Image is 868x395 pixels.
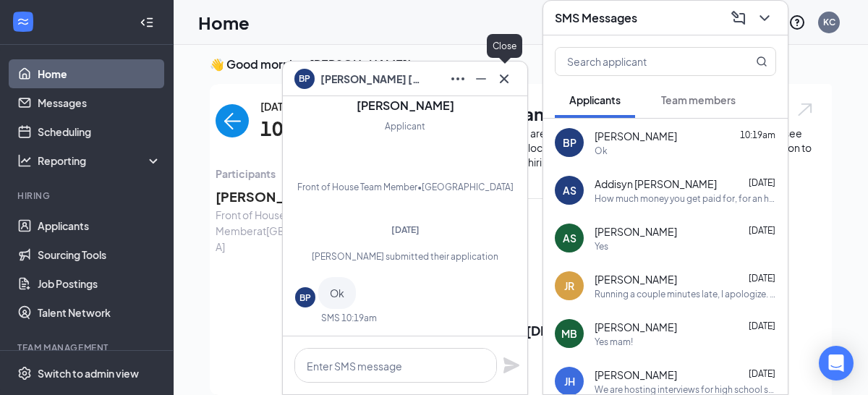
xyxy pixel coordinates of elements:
[487,34,522,58] div: Close
[297,180,514,195] div: Front of House Team Member • [GEOGRAPHIC_DATA]
[595,192,776,205] div: How much money you get paid for, for an hour?
[749,368,775,379] span: [DATE]
[295,250,515,263] div: [PERSON_NAME] submitted their application
[564,279,574,293] div: JR
[198,10,250,35] h1: Home
[472,70,490,88] svg: Minimize
[260,114,413,144] span: 10:00-10:15 AM
[564,374,575,388] div: JH
[788,14,806,31] svg: QuestionInfo
[321,312,377,324] div: SMS 10:19am
[563,183,576,197] div: AS
[595,129,677,143] span: [PERSON_NAME]
[756,56,767,67] svg: MagnifyingGlass
[449,70,467,88] svg: Ellipses
[595,177,717,191] span: Addisyn [PERSON_NAME]
[493,67,516,90] button: Cross
[753,7,776,30] button: ChevronDown
[38,269,161,298] a: Job Postings
[216,187,367,207] span: [PERSON_NAME]
[38,59,161,88] a: Home
[38,298,161,327] a: Talent Network
[595,336,633,348] div: Yes mam!
[299,292,311,304] div: BP
[749,225,775,236] span: [DATE]
[216,207,367,255] span: Front of House Team Member at [GEOGRAPHIC_DATA]
[330,286,344,300] span: Ok
[17,366,32,381] svg: Settings
[38,240,161,269] a: Sourcing Tools
[216,104,249,137] button: back-button
[17,341,158,354] div: Team Management
[495,70,513,88] svg: Cross
[446,67,469,90] button: Ellipses
[561,326,577,341] div: MB
[563,135,576,150] div: BP
[503,357,520,374] svg: Plane
[555,10,637,26] h3: SMS Messages
[210,56,832,72] h3: 👋 Good morning, [PERSON_NAME] !
[17,190,158,202] div: Hiring
[38,366,139,381] div: Switch to admin view
[38,211,161,240] a: Applicants
[38,117,161,146] a: Scheduling
[469,67,493,90] button: Minimize
[749,320,775,331] span: [DATE]
[563,231,576,245] div: AS
[140,15,154,30] svg: Collapse
[357,98,454,114] h3: [PERSON_NAME]
[569,93,621,106] span: Applicants
[595,368,677,382] span: [PERSON_NAME]
[38,88,161,117] a: Messages
[38,153,162,168] div: Reporting
[595,320,677,334] span: [PERSON_NAME]
[727,7,750,30] button: ComposeMessage
[260,98,413,114] span: [DATE]
[749,177,775,188] span: [DATE]
[17,153,32,168] svg: Analysis
[391,224,420,235] span: [DATE]
[661,93,736,106] span: Team members
[756,9,773,27] svg: ChevronDown
[749,273,775,284] span: [DATE]
[595,240,608,252] div: Yes
[595,145,608,157] div: Ok
[556,48,727,75] input: Search applicant
[16,14,30,29] svg: WorkstreamLogo
[216,166,457,182] span: Participants
[730,9,747,27] svg: ComposeMessage
[385,119,425,134] div: Applicant
[823,16,835,28] div: KC
[819,346,854,381] div: Open Intercom Messenger
[595,224,677,239] span: [PERSON_NAME]
[595,272,677,286] span: [PERSON_NAME]
[796,101,814,118] img: open.6027fd2a22e1237b5b06.svg
[740,129,775,140] span: 10:19am
[595,288,776,300] div: Running a couple minutes late, I apologize. Family .
[320,71,422,87] span: [PERSON_NAME] [PERSON_NAME]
